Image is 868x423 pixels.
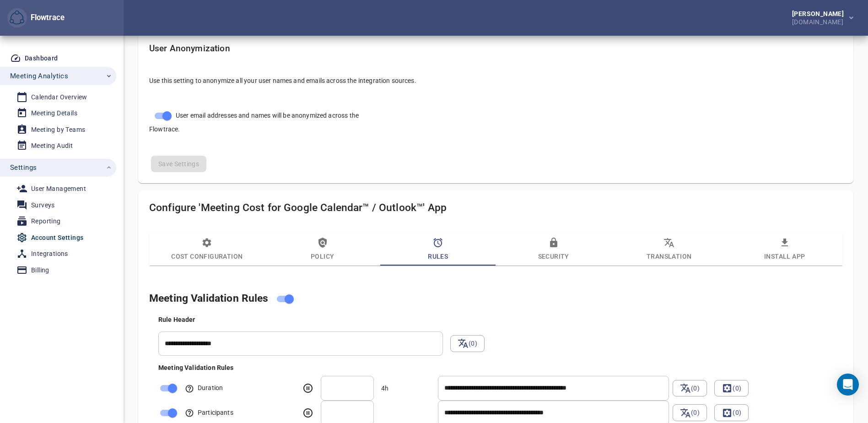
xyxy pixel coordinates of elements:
span: Translation [617,237,721,262]
span: Rules [386,237,490,262]
svg: This rule is considered suggestion. Depending on the status, rule either stops user from sending ... [302,383,313,394]
div: Account Settings [31,232,83,244]
div: Integrations [31,248,68,260]
div: [DOMAIN_NAME] [792,17,847,25]
span: (0) [458,338,477,349]
div: Meeting Audit [31,140,73,152]
span: (0) [680,383,700,394]
span: (0) [714,404,749,421]
span: (0) [714,380,749,396]
div: User email addresses and names will be anonymized across the Flowtrace. [142,100,378,141]
h4: Configure 'Meeting Cost for Google Calendar™ / Outlook™' App [149,201,842,214]
div: Meeting by Teams [31,124,85,136]
div: You can choose to anonymize your users emails and names from the Flowtrace users. This setting is... [142,36,850,100]
span: (0) [722,407,741,418]
span: These rules are controlling the dialog which is shown before user sends a calendar invite. [149,292,269,304]
span: This rule can be used to validate the duration of the meeting. [185,384,223,391]
div: Flowtrace [27,12,65,23]
div: Open Intercom Messenger [837,374,859,396]
div: Flowtrace [7,8,65,28]
span: Settings [10,162,37,174]
div: Reporting [31,216,61,227]
h5: User Anonymization [149,43,842,54]
span: Security [501,237,606,262]
button: Flowtrace [7,8,27,28]
div: Meeting Details [31,108,77,119]
span: This rule can be used to validate the total number of participants (required + optional) of the m... [185,409,233,416]
span: Header for your meeting policy rules. i.e. Meeting Policy Hints [158,316,195,323]
span: (0) [673,404,707,421]
div: Dashboard [25,53,58,64]
span: Install App [732,237,836,262]
button: [PERSON_NAME][DOMAIN_NAME] [777,8,861,28]
span: Cost Configuration [155,237,259,262]
span: (0) [680,407,700,418]
span: Policy [270,237,375,262]
div: Surveys [31,200,55,211]
span: (0) [450,335,485,352]
div: 4h [377,380,392,396]
div: User Management [31,183,86,195]
div: Calendar Overview [31,92,87,103]
div: Billing [31,265,49,276]
p: Use this setting to anonymize all your user names and emails across the integration sources. [149,76,842,85]
svg: This rule is considered suggestion. Depending on the status, rule either stops user from sending ... [302,407,313,418]
img: Flowtrace [10,11,24,25]
span: Meeting Analytics [10,70,68,82]
span: (0) [673,380,707,396]
span: Allows you to show a warning if these rules are being violated when user is about to send a calen... [158,364,234,371]
div: [PERSON_NAME] [792,11,847,17]
span: (0) [722,383,741,394]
